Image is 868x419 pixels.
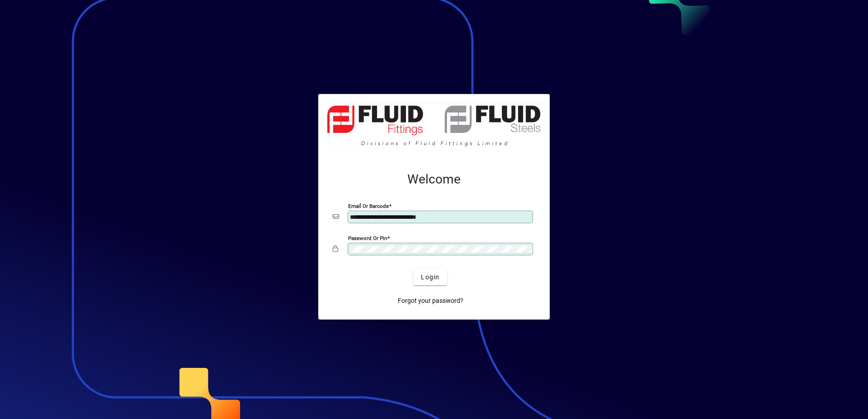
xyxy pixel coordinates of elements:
h2: Welcome [333,172,535,187]
a: Forgot your password? [394,292,467,309]
button: Login [414,269,447,285]
span: Login [421,273,439,282]
mat-label: Email or Barcode [348,203,389,209]
mat-label: Password or Pin [348,235,387,241]
span: Forgot your password? [398,296,463,306]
